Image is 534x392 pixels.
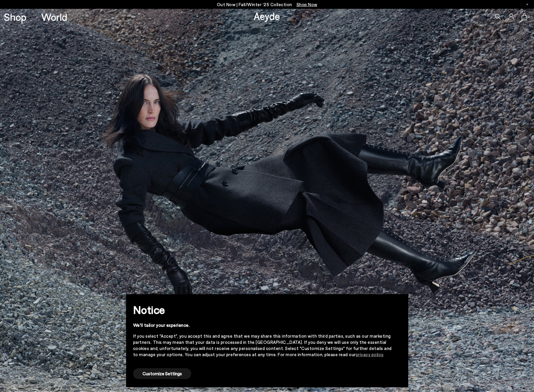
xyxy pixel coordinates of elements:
[133,322,392,328] div: We'll tailor your experience.
[133,333,392,358] div: If you select "Accept", you accept this and agree that we may share this information with third p...
[133,302,392,317] h2: Notice
[133,368,191,379] button: Customize Settings
[356,352,383,357] a: privacy policy
[392,296,406,310] button: Close this notice
[397,299,401,307] span: ×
